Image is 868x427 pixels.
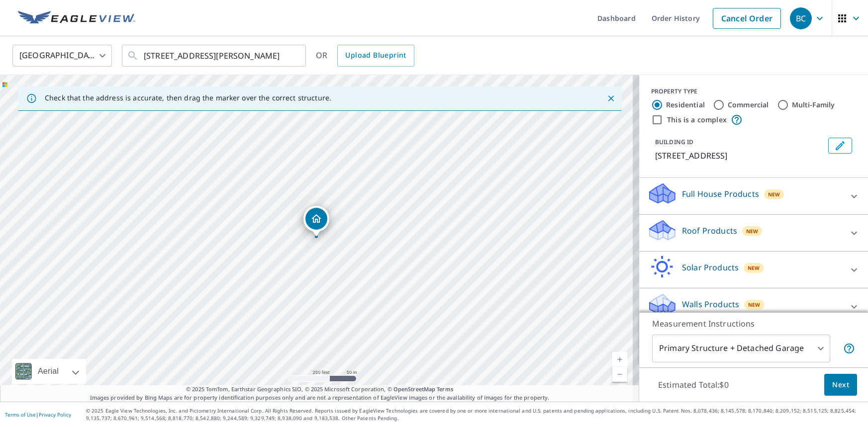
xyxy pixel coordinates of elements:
span: New [748,301,761,309]
p: [STREET_ADDRESS] [655,150,824,162]
p: Measurement Instructions [652,318,855,330]
button: Edit building 1 [828,138,852,154]
p: Estimated Total: $0 [650,374,737,396]
div: Primary Structure + Detached Garage [652,335,830,362]
span: Next [832,379,849,391]
p: © 2025 Eagle View Technologies, Inc. and Pictometry International Corp. All Rights Reserved. Repo... [86,407,863,422]
a: Cancel Order [713,8,781,29]
div: PROPERTY TYPE [651,87,856,96]
button: Next [824,374,857,396]
label: Commercial [728,100,769,110]
button: Close [604,92,617,105]
a: Upload Blueprint [337,45,414,67]
span: Upload Blueprint [345,49,406,62]
a: Current Level 17, Zoom Out [612,367,627,382]
div: Aerial [35,359,62,384]
span: © 2025 TomTom, Earthstar Geographics SIO, © 2025 Microsoft Corporation, © [186,385,453,394]
a: OpenStreetMap [393,385,435,393]
label: Multi-Family [792,100,835,110]
img: EV Logo [18,11,135,26]
p: Solar Products [682,261,739,273]
a: Terms [437,385,453,393]
p: Roof Products [682,225,737,237]
input: Search by address or latitude-longitude [144,42,286,70]
label: Residential [666,100,705,110]
label: This is a complex [667,115,727,125]
div: Aerial [12,359,86,384]
div: BC [790,7,812,29]
span: New [746,227,759,235]
div: Solar ProductsNew [647,256,860,284]
div: [GEOGRAPHIC_DATA] [12,42,112,70]
p: | [5,412,71,418]
a: Terms of Use [5,411,36,418]
p: Full House Products [682,188,759,200]
div: Roof ProductsNew [647,219,860,247]
span: New [768,190,780,198]
div: Dropped pin, building 1, Residential property, 1599 Rich Dr Yuba City, CA 95993 [303,206,329,237]
span: New [748,264,760,272]
div: Walls ProductsNew [647,292,860,321]
div: Full House ProductsNew [647,182,860,210]
p: BUILDING ID [655,138,693,146]
a: Privacy Policy [39,411,71,418]
span: Your report will include the primary structure and a detached garage if one exists. [843,342,855,354]
p: Walls Products [682,298,739,310]
p: Check that the address is accurate, then drag the marker over the correct structure. [45,93,331,102]
a: Current Level 17, Zoom In [612,352,627,367]
div: OR [316,45,414,67]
